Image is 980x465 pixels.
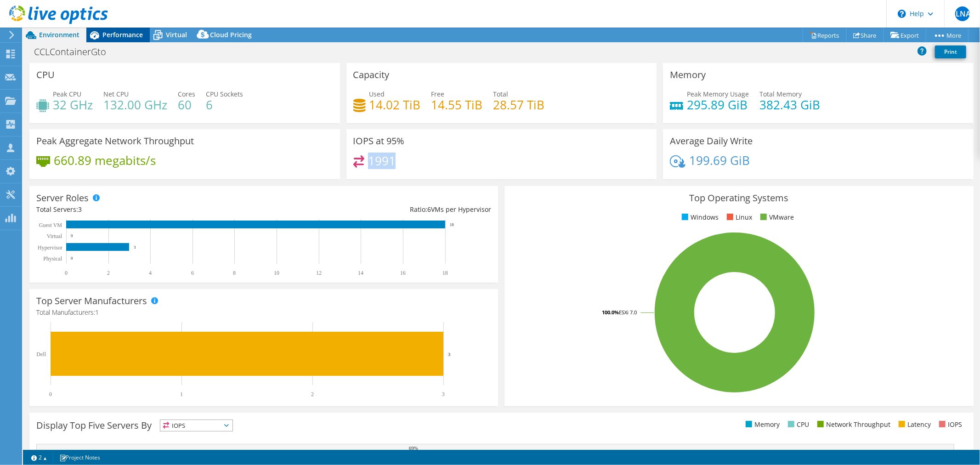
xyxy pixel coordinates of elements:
h3: IOPS at 95% [353,136,405,146]
a: Share [846,28,884,42]
span: Used [369,90,385,98]
li: IOPS [937,420,962,430]
a: More [926,28,969,42]
h3: Top Server Manufacturers [36,296,147,306]
li: Latency [896,420,931,430]
text: 3 [448,352,451,357]
a: 2 [25,452,53,463]
li: Linux [725,212,752,222]
li: VMware [758,212,794,222]
h3: Server Roles [36,193,89,203]
text: 3 [134,245,136,250]
span: Cores [178,90,195,98]
text: Physical [43,255,62,262]
text: 0 [65,270,68,276]
text: 2 [107,270,110,276]
span: Virtual [166,30,187,39]
li: Windows [680,212,719,222]
text: 18 [442,270,448,276]
h1: CCLContainerGto [30,47,120,57]
text: 0 [71,233,73,238]
span: Free [431,90,445,98]
text: 12 [316,270,322,276]
text: 18 [450,222,454,227]
span: Peak Memory Usage [687,90,749,98]
h4: 32 GHz [53,100,93,110]
text: 14 [358,270,363,276]
h3: Top Operating Systems [511,193,966,203]
text: 0 [49,391,52,397]
h4: 660.89 megabits/s [54,155,156,165]
a: Reports [803,28,847,42]
span: Total [493,90,509,98]
h4: 14.55 TiB [431,100,483,110]
a: Print [935,45,966,58]
text: 16 [400,270,406,276]
h4: 6 [206,100,243,110]
text: 8 [233,270,236,276]
h4: 132.00 GHz [103,100,167,110]
span: Cloud Pricing [210,30,252,39]
a: Export [884,28,926,42]
span: Performance [102,30,143,39]
span: CPU Sockets [206,90,243,98]
h3: CPU [36,70,55,80]
text: Guest VM [39,222,62,228]
li: CPU [786,420,809,430]
li: Memory [743,420,780,430]
h4: 295.89 GiB [687,100,749,110]
span: Net CPU [103,90,129,98]
h4: 199.69 GiB [689,155,750,165]
h4: 1991 [368,156,396,166]
text: 1 [180,391,183,397]
text: Virtual [47,233,62,239]
h4: 60 [178,100,195,110]
text: 4 [149,270,152,276]
span: JLNA [955,6,970,21]
h4: 14.02 TiB [369,100,421,110]
h3: Memory [670,70,706,80]
li: Network Throughput [815,420,890,430]
h4: 382.43 GiB [759,100,820,110]
svg: \n [898,10,906,18]
tspan: 100.0% [602,309,619,316]
a: Project Notes [53,452,107,463]
text: 6 [191,270,194,276]
span: Peak CPU [53,90,81,98]
span: 6 [427,205,431,214]
div: Total Servers: [36,204,264,215]
span: 3 [78,205,82,214]
div: Ratio: VMs per Hypervisor [264,204,491,215]
text: Hypervisor [38,244,62,251]
span: IOPS [160,420,232,431]
h3: Average Daily Write [670,136,753,146]
tspan: ESXi 7.0 [619,309,637,316]
text: 2 [311,391,314,397]
text: 69% [409,445,418,451]
text: 0 [71,256,73,261]
span: Total Memory [759,90,802,98]
text: 10 [274,270,279,276]
h4: 28.57 TiB [493,100,545,110]
h3: Peak Aggregate Network Throughput [36,136,194,146]
h4: Total Manufacturers: [36,307,491,318]
text: Dell [36,351,46,357]
text: 3 [442,391,445,397]
h3: Capacity [353,70,390,80]
span: 1 [95,308,99,317]
span: Environment [39,30,79,39]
